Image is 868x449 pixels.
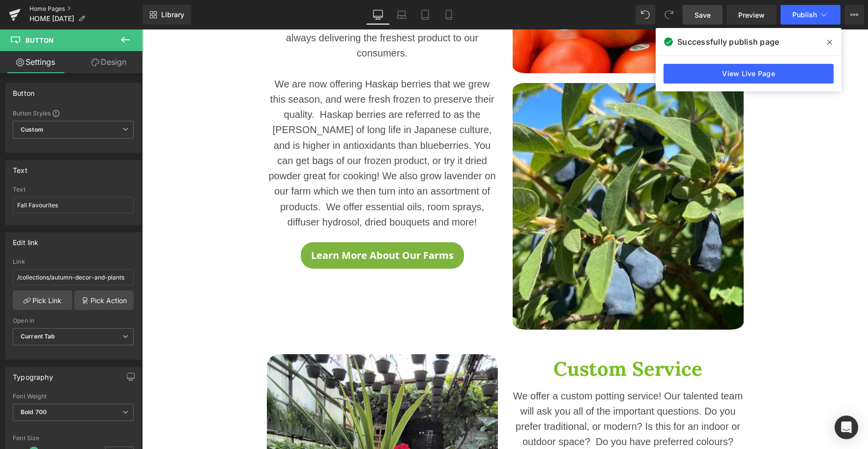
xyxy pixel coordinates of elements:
[659,5,679,25] button: Redo
[126,49,353,198] span: We are now offering Haskap berries that we grew this season, and were fresh frozen to preserve th...
[694,10,711,20] span: Save
[21,408,47,416] b: Bold 700
[159,213,322,239] a: Learn More About Our Farms
[13,186,134,193] div: Text
[738,10,765,20] span: Preview
[13,84,34,97] div: Button
[664,64,834,84] a: View Live Page
[413,5,437,25] a: Tablet
[636,5,655,25] button: Undo
[143,5,191,25] a: New Library
[366,5,390,25] a: Desktop
[781,5,840,25] button: Publish
[21,333,56,340] b: Current Tab
[844,5,864,25] button: More
[26,36,54,44] span: Button
[13,233,39,247] div: Edit link
[13,367,53,381] div: Typography
[13,317,134,324] div: Open in
[169,219,312,232] span: Learn More About Our Farms
[835,416,858,439] div: Open Intercom Messenger
[13,109,134,117] div: Button Styles
[13,258,134,265] div: Link
[792,11,817,19] span: Publish
[13,435,134,442] div: Font Size
[73,51,145,73] a: Design
[726,5,777,25] a: Preview
[437,5,461,25] a: Mobile
[29,5,143,13] a: Home Pages
[29,15,74,23] span: HOME [DATE]
[13,161,28,174] div: Text
[677,36,779,48] span: Successfully publish page
[390,5,413,25] a: Laptop
[411,327,560,352] strong: Custom Service
[13,393,134,400] div: Font Weight
[13,269,134,285] input: https://your-shop.myshopify.com
[21,126,43,134] b: Custom
[13,290,72,310] a: Pick Link
[74,290,134,310] a: Pick Action
[161,10,184,19] span: Library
